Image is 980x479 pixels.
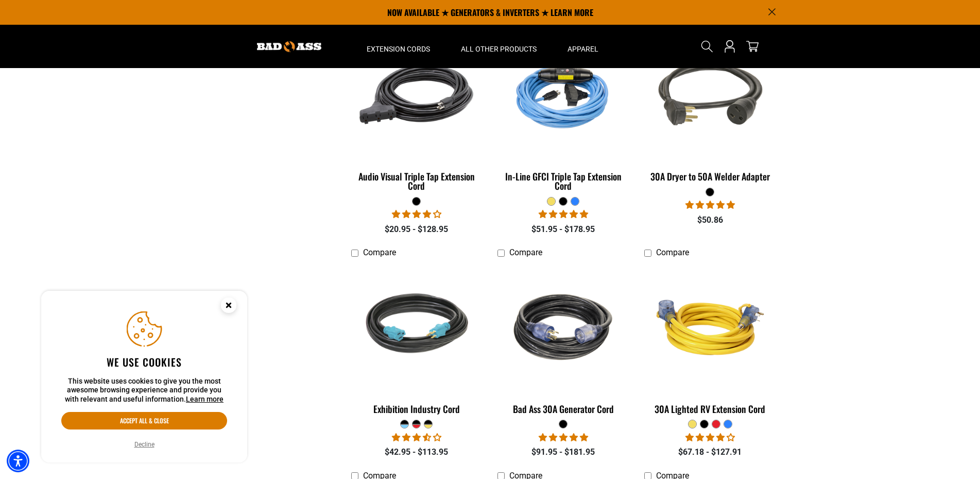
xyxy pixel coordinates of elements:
img: black [352,36,482,154]
div: $20.95 - $128.95 [351,223,483,236]
summary: Extension Cords [351,25,445,68]
a: black Audio Visual Triple Tap Extension Cord [351,30,483,196]
a: black Bad Ass 30A Generator Cord [497,263,629,420]
div: In-Line GFCI Triple Tap Extension Cord [497,172,629,190]
span: Compare [509,247,542,257]
span: Apparel [568,44,598,54]
span: All Other Products [461,44,537,54]
span: 3.67 stars [392,433,441,442]
a: black teal Exhibition Industry Cord [351,263,483,420]
a: yellow 30A Lighted RV Extension Cord [644,263,776,420]
h2: We use cookies [61,355,227,369]
div: Bad Ass 30A Generator Cord [497,404,629,414]
div: $91.95 - $181.95 [497,446,629,458]
div: $50.86 [644,214,776,226]
a: Open this option [721,25,738,68]
div: 30A Dryer to 50A Welder Adapter [644,172,776,181]
img: black [645,36,775,154]
a: Light Blue In-Line GFCI Triple Tap Extension Cord [497,30,629,196]
aside: Cookie Consent [41,291,247,463]
button: Close this option [210,291,247,323]
summary: All Other Products [445,25,552,68]
span: 5.00 stars [539,433,588,442]
div: $51.95 - $178.95 [497,223,629,236]
div: 30A Lighted RV Extension Cord [644,404,776,414]
span: 3.75 stars [392,209,441,219]
span: 4.11 stars [685,433,735,442]
img: black [498,268,628,387]
span: 5.00 stars [539,209,588,219]
span: 5.00 stars [685,200,735,210]
img: black teal [352,268,482,387]
summary: Apparel [552,25,614,68]
a: black 30A Dryer to 50A Welder Adapter [644,30,776,187]
div: $67.18 - $127.91 [644,446,776,458]
img: yellow [645,268,775,387]
a: cart [744,40,761,53]
span: Compare [656,247,689,257]
img: Bad Ass Extension Cords [257,41,321,52]
a: This website uses cookies to give you the most awesome browsing experience and provide you with r... [186,395,223,403]
div: Exhibition Industry Cord [351,404,483,414]
button: Decline [131,439,158,450]
img: Light Blue [498,36,628,154]
span: Extension Cords [367,44,430,54]
div: Accessibility Menu [7,450,29,472]
p: This website uses cookies to give you the most awesome browsing experience and provide you with r... [61,377,227,404]
span: Compare [363,247,396,257]
div: $42.95 - $113.95 [351,446,483,458]
button: Accept all & close [61,412,227,430]
div: Audio Visual Triple Tap Extension Cord [351,172,483,190]
summary: Search [699,38,715,55]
